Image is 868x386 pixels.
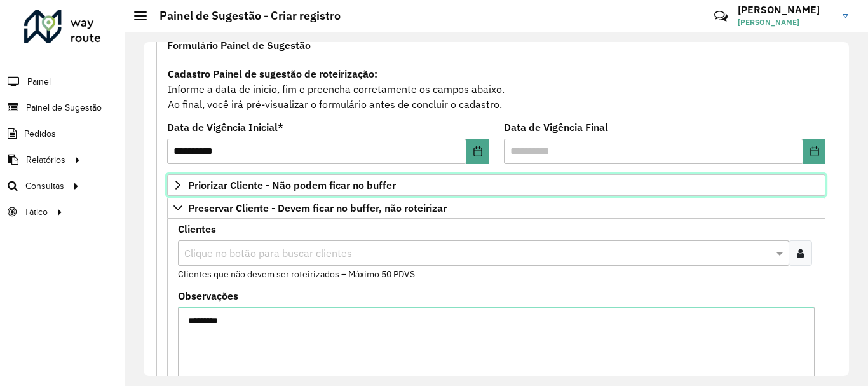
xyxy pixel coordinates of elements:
label: Data de Vigência Inicial [167,120,283,135]
span: Painel de Sugestão [26,101,102,114]
a: Contato Rápido [707,3,735,30]
span: Painel [27,75,51,88]
label: Clientes [178,221,216,237]
button: Choose Date [803,139,825,164]
a: Priorizar Cliente - Não podem ficar no buffer [167,174,825,196]
span: Tático [24,205,48,219]
strong: Cadastro Painel de sugestão de roteirização: [168,67,377,80]
button: Choose Date [466,139,489,164]
label: Observações [178,288,238,303]
span: [PERSON_NAME] [738,17,833,28]
span: Formulário Painel de Sugestão [167,40,311,50]
h3: [PERSON_NAME] [738,4,833,16]
span: Priorizar Cliente - Não podem ficar no buffer [188,180,396,190]
a: Preservar Cliente - Devem ficar no buffer, não roteirizar [167,197,825,219]
label: Data de Vigência Final [504,120,608,135]
span: Relatórios [26,153,65,167]
span: Consultas [25,179,64,193]
small: Clientes que não devem ser roteirizados – Máximo 50 PDVS [178,268,415,280]
span: Pedidos [24,127,56,141]
div: Informe a data de inicio, fim e preencha corretamente os campos abaixo. Ao final, você irá pré-vi... [167,65,825,113]
span: Preservar Cliente - Devem ficar no buffer, não roteirizar [188,203,447,213]
h2: Painel de Sugestão - Criar registro [147,9,341,23]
